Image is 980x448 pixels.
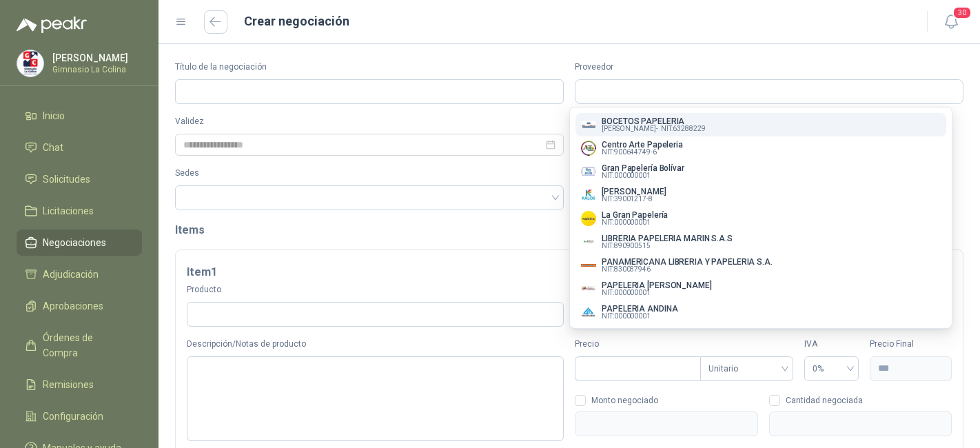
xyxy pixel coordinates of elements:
span: Aprobaciones [43,298,103,314]
label: Validez [175,115,564,128]
label: Precio Final [870,338,952,351]
p: PANAMERICANA LIBRERIA Y PAPELERIA S.A. [602,258,772,266]
p: Centro Arte Papeleria [602,141,682,149]
span: Chat [43,140,63,155]
a: Licitaciones [17,198,142,224]
span: 0% [813,358,850,379]
span: Cantidad negociada [780,396,868,405]
p: Gran Papelería Bolívar [602,164,684,172]
p: PAPELERIA ANDINA [602,305,677,313]
span: Órdenes de Compra [43,330,129,360]
label: Descripción/Notas de producto [187,338,564,351]
p: [PERSON_NAME] [602,187,666,196]
button: Company LogoLIBRERIA PAPELERIA MARIN S.A.SNIT:890900515 [575,230,946,254]
img: Company Logo [581,117,596,132]
button: Company LogoLa Gran PapeleríaNIT:000000001 [575,207,946,230]
button: Company LogoGran Papelería BolívarNIT:000000001 [575,160,946,183]
span: Negociaciones [43,235,106,250]
span: Adjudicación [43,267,99,282]
img: Logo peakr [17,17,87,33]
button: 30 [939,10,963,34]
a: Órdenes de Compra [17,325,142,366]
button: Company LogoPAPELERIA [PERSON_NAME]NIT:000000001 [575,277,946,301]
img: Company Logo [581,164,596,179]
span: NIT : 000000001 [602,219,651,226]
img: Company Logo [581,258,596,273]
span: NIT : 000000001 [602,172,651,179]
label: Proveedor [575,61,963,74]
button: Company LogoPAPELERIA ANDINANIT:000000001 [575,301,946,324]
a: Adjudicación [17,261,142,287]
span: Configuración [43,409,103,424]
img: Company Logo [581,234,596,250]
span: Remisiones [43,377,94,392]
p: LIBRERIA PAPELERIA MARIN S.A.S [602,234,732,243]
span: NIT : 890900515 [602,243,651,250]
label: Precio [575,338,700,351]
button: Papeleria ColonialPAPELERIA COLONIAL Y CIA LTDA-NIT:860515099 [575,324,946,347]
span: Monto negociado [586,396,664,405]
button: Company LogoBOCETOS PAPELERIA[PERSON_NAME]-NIT:63288229 [575,113,946,136]
a: Configuración [17,403,142,429]
label: Producto [187,283,564,296]
h1: Crear negociación [244,12,349,31]
img: Company Logo [581,141,596,156]
button: Company LogoPANAMERICANA LIBRERIA Y PAPELERIA S.A.NIT:830037946 [575,254,946,277]
span: [PERSON_NAME] - [602,125,657,132]
p: La Gran Papelería [602,211,668,219]
label: IVA [804,338,859,351]
button: Company Logo[PERSON_NAME]NIT:39001217-8 [575,183,946,207]
span: NIT : 830037946 [602,266,651,273]
p: BOCETOS PAPELERIA [602,117,705,125]
span: Licitaciones [43,203,94,218]
h2: Items [175,221,963,238]
span: NIT : 000000001 [602,289,651,296]
label: Título de la negociación [175,61,564,74]
span: 30 [952,6,972,19]
img: Company Logo [581,211,596,226]
img: Company Logo [581,281,596,296]
p: [PERSON_NAME] [52,53,139,63]
p: PAPELERIA [PERSON_NAME] [602,281,711,289]
button: Company LogoCentro Arte PapeleriaNIT:900644749-6 [575,136,946,160]
label: Sedes [175,167,564,180]
a: Chat [17,134,142,161]
span: NIT : 39001217-8 [602,196,652,203]
span: Unitario [708,358,785,379]
p: Gimnasio La Colina [52,65,139,74]
span: Inicio [43,108,65,123]
a: Solicitudes [17,166,142,192]
a: Aprobaciones [17,293,142,319]
img: Company Logo [581,305,596,320]
h3: Item 1 [187,263,217,281]
a: Negociaciones [17,230,142,256]
img: Company Logo [581,187,596,203]
img: Company Logo [17,50,43,77]
a: Remisiones [17,371,142,398]
span: NIT : 000000001 [602,313,651,320]
span: NIT : 63288229 [661,125,706,132]
span: Solicitudes [43,172,90,187]
span: NIT : 900644749-6 [602,149,656,156]
a: Inicio [17,103,142,129]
